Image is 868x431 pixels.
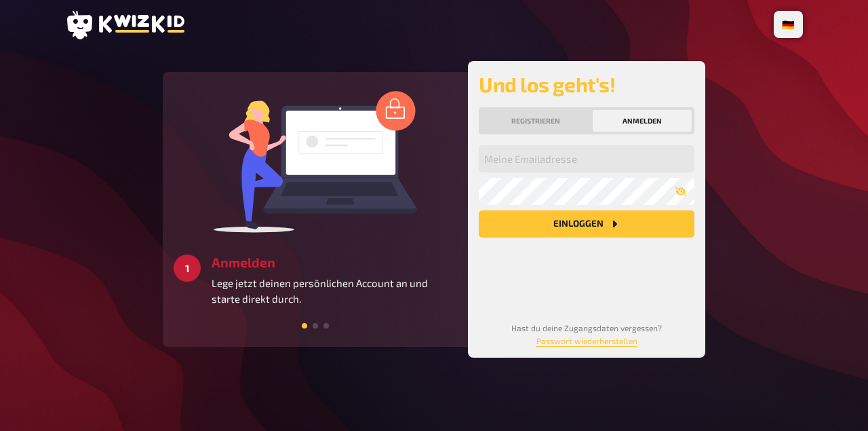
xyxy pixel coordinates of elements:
button: Einloggen [479,210,694,238]
button: Registrieren [481,110,590,132]
p: Lege jetzt deinen persönlichen Account an und starte direkt durch. [212,276,457,306]
h2: Und los geht's! [479,72,694,96]
img: log in [214,90,417,233]
div: 1 [174,255,201,282]
small: Hast du deine Zugangsdaten vergessen? [511,323,662,345]
input: Meine Emailadresse [479,145,694,172]
li: 🇩🇪 [776,14,800,35]
h3: Anmelden [212,255,457,270]
button: Anmelden [593,110,692,132]
a: Passwort wiederherstellen [536,336,637,345]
